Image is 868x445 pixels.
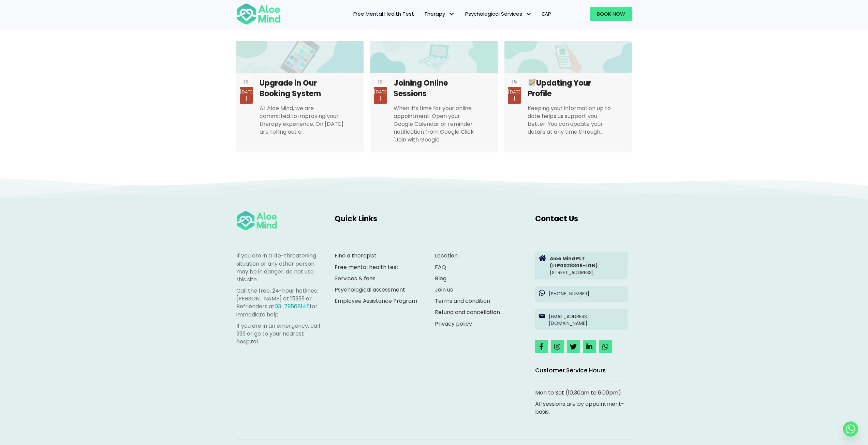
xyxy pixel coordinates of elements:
span: Contact Us [535,213,578,224]
a: Psychological assessment [335,286,405,294]
span: Quick Links [335,213,377,224]
a: Free Mental Health Test [348,7,419,21]
nav: Menu [290,7,556,21]
a: Join us [435,286,453,294]
a: FAQ [435,263,446,271]
span: Free Mental Health Test [353,10,414,17]
a: Psychological ServicesPsychological Services: submenu [460,7,537,21]
a: Whatsapp [843,421,858,436]
a: Terms and condition [435,297,490,305]
a: Services & fees [335,275,376,282]
a: 03-79568145 [275,302,310,310]
span: EAP [542,10,551,17]
span: Book Now [597,10,625,17]
a: EAP [537,7,556,21]
a: Upgrade in Our Booking System [236,41,364,152]
a: Book Now [590,7,632,21]
span: Psychological Services [465,10,532,17]
span: Psychological Services: submenu [524,9,534,19]
a: Find a therapist [335,252,377,259]
p: [PHONE_NUMBER] [549,290,624,297]
a: [EMAIL_ADDRESS][DOMAIN_NAME] [535,309,628,330]
strong: (LLP0028306-LGN) [550,262,598,269]
a: Aloe Mind PLT(LLP0028306-LGN)[STREET_ADDRESS] [535,252,628,279]
span: Therapy [424,10,455,17]
img: Aloe mind Logo [236,3,281,25]
a: TherapyTherapy: submenu [419,7,460,21]
img: Aloe mind Logo [236,210,277,231]
a: Refund and cancellation [435,308,500,316]
p: All sessions are by appointment-basis. [535,400,628,416]
a: Privacy policy [435,320,472,328]
a: [PHONE_NUMBER] [535,286,628,302]
p: If you are in a life-threatening situation or any other person may be in danger, do not use this ... [236,252,321,283]
a: Location [435,252,458,259]
span: Customer Service Hours [535,366,606,374]
p: [EMAIL_ADDRESS][DOMAIN_NAME] [549,313,624,327]
a: Free mental health test [335,263,399,271]
a: Employee Assistance Program [335,297,417,305]
p: Call the free, 24-hour hotlines: [PERSON_NAME] at 15999 or Befrienders at for immediate help. [236,287,321,318]
a: Joining Online Sessions [370,41,498,152]
a: 📝 Updating Your Profile [504,41,632,152]
strong: Aloe Mind PLT [550,255,585,262]
p: If you are in an emergency, call 999 or go to your nearest hospital. [236,322,321,346]
p: Mon to Sat (10.30am to 6.00pm) [535,389,628,397]
span: Therapy: submenu [447,9,457,19]
a: Blog [435,275,446,282]
p: [STREET_ADDRESS] [550,255,624,276]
